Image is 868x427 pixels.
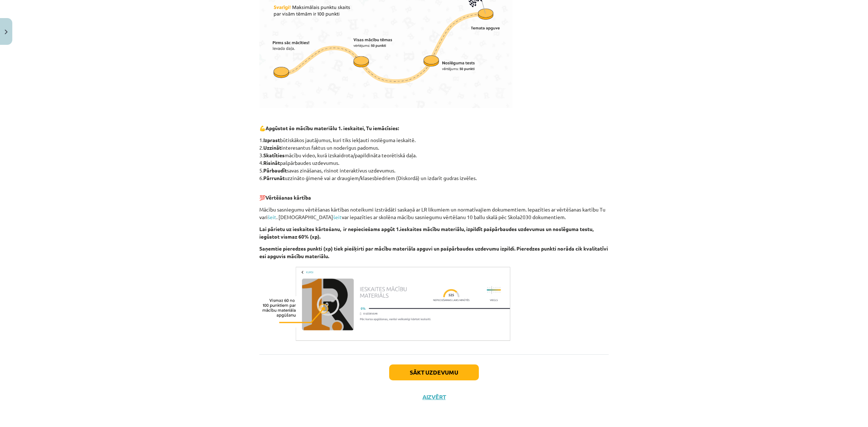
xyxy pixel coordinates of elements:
[259,206,609,221] p: Mācību sasniegumu vērtēšanas kārtības noteikumi izstrādāti saskaņā ar LR likumiem un normatīvajie...
[259,136,609,182] p: 1. būtiskākos jautājumus, kuri tiks iekļauti noslēguma ieskaitē. 2. interesantus faktus un noderī...
[259,124,609,132] p: 💪
[268,214,276,220] a: šeit
[263,137,280,143] b: Izprast
[263,167,287,174] b: Pārbaudīt
[259,226,593,240] b: Lai pārietu uz ieskaites kārtošanu, ir nepieciešams apgūt 1.ieskaites mācību materiālu, izpildīt ...
[5,30,8,34] img: icon-close-lesson-0947bae3869378f0d4975bcd49f059093ad1ed9edebbc8119c70593378902aed.svg
[333,214,342,220] a: šeit
[263,175,285,181] b: Pārrunāt
[263,159,280,166] b: Risināt
[263,152,285,158] b: Skatīties
[389,364,479,380] button: Sākt uzdevumu
[259,245,608,259] b: Saņemtie pieredzes punkti (xp) tiek piešķirti par mācību materiāla apguvi un pašpārbaudes uzdevum...
[263,144,281,151] b: Uzzināt
[265,194,311,201] b: Vērtēšanas kārtība
[420,393,448,401] button: Aizvērt
[259,186,609,201] p: 💯
[265,125,399,131] b: Apgūstot šo mācību materiālu 1. ieskaitei, Tu iemācīsies:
